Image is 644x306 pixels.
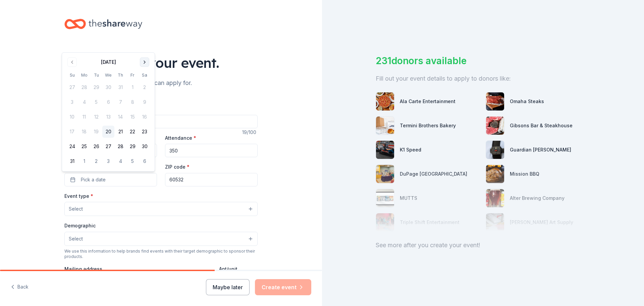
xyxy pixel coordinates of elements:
[64,266,102,272] label: Mailing address
[78,140,90,152] button: 25
[69,235,83,243] span: Select
[64,222,96,229] label: Demographic
[486,117,504,135] img: photo for Gibsons Bar & Steakhouse
[114,155,126,167] button: 4
[64,193,93,200] label: Event type
[64,78,258,88] div: We'll find in-kind donations you can apply for.
[102,126,114,138] button: 20
[376,117,394,135] img: photo for Termini Brothers Bakery
[400,146,421,154] div: K1 Speed
[376,92,394,111] img: photo for Ala Carte Entertainment
[376,240,590,251] div: See more after you create your event!
[67,57,77,67] button: Go to previous month
[486,141,504,159] img: photo for Guardian Angel Device
[64,53,258,72] div: Tell us about your event.
[66,155,78,167] button: 31
[126,126,139,138] button: 22
[66,140,78,152] button: 24
[78,155,90,167] button: 1
[114,140,126,152] button: 28
[126,72,139,79] th: Friday
[139,155,151,167] button: 6
[242,128,258,136] div: 19 /100
[510,122,573,130] div: Gibsons Bar & Steakhouse
[64,173,157,186] button: Pick a date
[376,54,590,68] div: 231 donors available
[102,72,114,79] th: Wednesday
[400,97,455,105] div: Ala Carte Entertainment
[101,58,116,66] div: [DATE]
[66,72,78,79] th: Sunday
[139,140,151,152] button: 30
[165,164,190,170] label: ZIP code
[11,280,29,294] button: Back
[90,155,102,167] button: 2
[64,249,258,259] div: We use this information to help brands find events with their target demographic to sponsor their...
[219,266,237,272] label: Apt/unit
[165,173,258,186] input: 12345 (U.S. only)
[64,202,258,216] button: Select
[139,72,151,79] th: Saturday
[126,155,139,167] button: 5
[140,57,149,67] button: Go to next month
[510,97,544,105] div: Omaha Steaks
[78,72,90,79] th: Monday
[165,135,196,141] label: Attendance
[102,155,114,167] button: 3
[81,176,106,184] span: Pick a date
[165,144,258,157] input: 20
[376,73,590,84] div: Fill out your event details to apply to donors like:
[400,122,456,130] div: Termini Brothers Bakery
[114,72,126,79] th: Thursday
[102,140,114,152] button: 27
[510,146,571,154] div: Guardian [PERSON_NAME]
[64,115,258,128] input: Spring Fundraiser
[139,126,151,138] button: 23
[126,140,139,152] button: 29
[206,279,250,295] button: Maybe later
[69,205,83,213] span: Select
[376,141,394,159] img: photo for K1 Speed
[486,92,504,111] img: photo for Omaha Steaks
[90,140,102,152] button: 26
[64,232,258,246] button: Select
[114,126,126,138] button: 21
[90,72,102,79] th: Tuesday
